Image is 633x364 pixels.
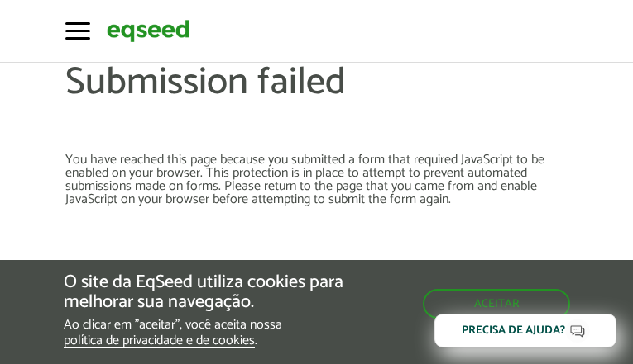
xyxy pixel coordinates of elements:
button: Aceitar [423,289,570,319]
div: You have reached this page because you submitted a form that required JavaScript to be enabled on... [65,154,568,206]
img: EqSeed [107,17,189,45]
h5: O site da EqSeed utiliza cookies para melhorar sua navegação. [64,272,367,312]
p: Ao clicar em "aceitar", você aceita nossa . [64,317,367,348]
h1: Submission failed [65,62,568,154]
a: política de privacidade e de cookies [64,334,255,348]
